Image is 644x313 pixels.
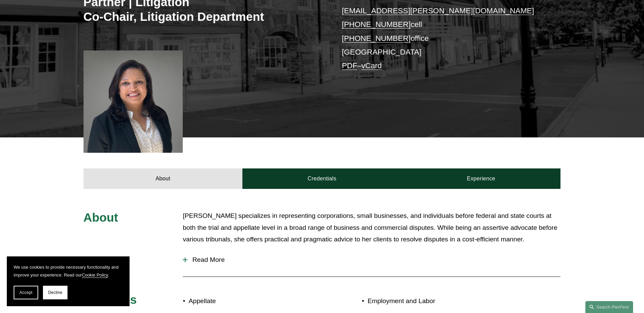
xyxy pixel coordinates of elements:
[48,290,62,295] span: Decline
[242,168,402,189] a: Credentials
[342,61,357,70] a: PDF
[43,286,68,299] button: Decline
[342,4,541,73] p: cell office [GEOGRAPHIC_DATA] –
[342,6,534,15] a: [EMAIL_ADDRESS][PERSON_NAME][DOMAIN_NAME]
[342,20,411,29] a: [PHONE_NUMBER]
[361,61,382,70] a: vCard
[84,211,118,224] span: About
[19,290,32,295] span: Accept
[585,301,633,313] a: Search this site
[402,168,561,189] a: Experience
[7,256,130,306] section: Cookie banner
[189,295,322,307] p: Appellate
[342,34,411,43] a: [PHONE_NUMBER]
[183,210,560,245] p: [PERSON_NAME] specializes in representing corporations, small businesses, and individuals before ...
[84,168,243,189] a: About
[188,256,560,264] span: Read More
[14,263,123,279] p: We use cookies to provide necessary functionality and improve your experience. Read our .
[183,251,560,269] button: Read More
[82,272,108,278] a: Cookie Policy
[368,295,521,307] p: Employment and Labor
[14,286,38,299] button: Accept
